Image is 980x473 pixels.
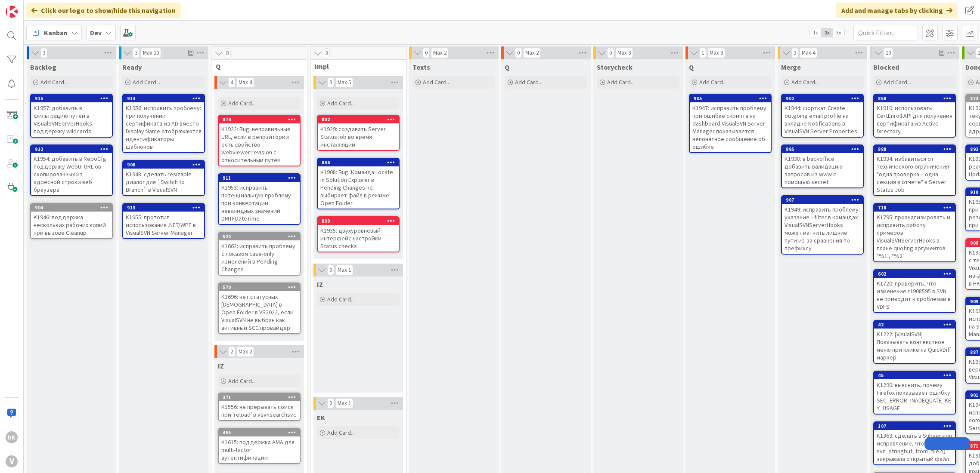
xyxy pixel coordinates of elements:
div: K1922: Bug: неправильные URL, если в репозитории есть свойство webviewer:revision с относительным... [219,123,300,166]
div: 905 [690,95,771,102]
a: 890K1935: двухуровневый интерфейс настройки Status checks [317,216,400,252]
div: 911K1953: исправить потенциальную проблему при конвертации невалидных значений DMTFDateTime [219,174,300,224]
div: 913 [123,204,204,212]
span: 0 [327,265,334,275]
div: 42K1222: [VisualSVN] Показывать контекстное меню при клике на QuickDiff маркер [874,321,955,363]
div: 107 [874,422,955,430]
div: 895 [782,145,863,153]
a: 718K1795: проанализировать и исправить работу примеров VisualSVNServerHooks в плане quoting аргум... [873,203,956,262]
div: 915 [35,95,112,101]
div: 718K1795: проанализировать и исправить работу примеров VisualSVNServerHooks в плане quoting аргум... [874,204,955,261]
span: Q [216,62,296,71]
div: 882 [322,117,399,123]
div: K1363: сделать в Subversion исправление, чтобы svn_stringbuf_from_file2() закрывала открытый файл [874,430,955,464]
div: 888 [874,145,955,153]
div: K1953: исправить потенциальную проблему при конвертации невалидных значений DMTFDateTime [219,182,300,224]
a: 522K1662: исправить проблему с показом case-only изменений в Pending Changes [218,232,301,276]
div: 914 [123,95,204,102]
b: Dev [90,28,102,37]
a: 911K1953: исправить потенциальную проблему при конвертации невалидных значений DMTFDateTime [218,173,301,225]
a: 904K1946: поддержка нескольких рабочих копий при вызове Cleanup [30,203,113,239]
span: 2 [228,347,235,357]
div: K1935: двухуровневый интерфейс настройки Status checks [318,225,399,252]
span: Texts [412,63,430,71]
div: 907K1949: исправить проблему: указание --filter в командах VisualSVNServerHooks может матчить лиш... [782,196,863,254]
div: 455 [219,429,300,436]
div: 906K1948: сделать resizable диалог для `Switch to Branch` в VisualSVN [123,161,204,195]
div: K1908: Bug: Команда Locate in Solution Explorer в Pending Changes не выбирает файл в режиме Open ... [318,166,399,209]
a: 913K1955: прототип использования .NET/WPF в VisualSVN Server Manager [122,203,205,239]
div: 42 [874,321,955,329]
div: 42 [878,322,955,328]
input: Quick Filter... [853,25,918,40]
div: 874 [223,117,300,123]
div: 912 [35,146,112,152]
div: Max 2 [525,51,539,55]
div: K1929: создавать Server Status job во время инсталляции [318,123,399,150]
span: 10 [884,48,893,58]
a: 906K1948: сделать resizable диалог для `Switch to Branch` в VisualSVN [122,160,205,196]
div: K1949: исправить проблему: указание --filter в командах VisualSVNServerHooks может матчить лишние... [782,204,863,254]
div: Max 2 [433,51,447,55]
span: 3 [327,77,334,88]
div: 914 [127,95,204,101]
span: Q [505,63,509,71]
span: Add Card... [791,78,819,86]
div: DK [6,431,18,443]
div: K1720: проверить, что изменение r1908595 в SVN не приводит к проблемам в VDFS [874,278,955,312]
div: 890K1935: двухуровневый интерфейс настройки Status checks [318,217,399,252]
div: 905K1947: исправить проблему: при ошибке скрипта на dashboard VisualSVN Server Manager показывает... [690,95,771,152]
div: 718 [878,205,955,211]
div: K1934: избавиться от технического ограничения "одна проверка – одна секция в отчете" в Server Sta... [874,153,955,195]
a: 905K1947: исправить проблему: при ошибке скрипта на dashboard VisualSVN Server Manager показывает... [689,94,772,153]
span: 2x [821,28,833,37]
div: 856K1908: Bug: Команда Locate in Solution Explorer в Pending Changes не выбирает файл в режиме Op... [318,159,399,209]
div: Max 3 [617,51,631,55]
div: K1946: поддержка нескольких рабочих копий при вызове Cleanup [31,212,112,238]
a: 107K1363: сделать в Subversion исправление, чтобы svn_stringbuf_from_file2() закрывала открытый файл [873,421,956,465]
div: K1795: проанализировать и исправить работу примеров VisualSVNServerHooks в плане quoting аргумент... [874,212,955,261]
div: 570K1696: нет статусных [DEMOGRAPHIC_DATA] в Open Folder в VS2022, если VisualSVN не выбран как а... [219,283,300,333]
span: Add Card... [40,78,68,86]
div: 858 [874,95,955,102]
div: 371 [223,394,300,400]
span: Merge [781,63,801,71]
div: 907 [786,197,863,203]
div: 107 [878,423,955,429]
div: 602K1720: проверить, что изменение r1908595 в SVN не приводит к проблемам в VDFS [874,270,955,312]
div: 895K1938: в backoffice добавить валидацию запросов из www с помощью secret [782,145,863,187]
div: K1957: добавить в фильтрацию путей в VisualSVNServerHooks поддержку wildcards [31,102,112,137]
span: EK [317,413,325,422]
div: 856 [318,159,399,166]
span: IZ [317,280,323,289]
div: K1947: исправить проблему: при ошибке скрипта на dashboard VisualSVN Server Manager показывается ... [690,102,771,152]
span: Add Card... [515,78,543,86]
div: 902K1944: шорткат Create outgoing email profile на вкладке Notifications в VisualSVN Server Prope... [782,95,863,137]
span: Add Card... [884,78,911,86]
div: 522K1662: исправить проблему с показом case-only изменений в Pending Changes [219,233,300,275]
div: 905 [694,95,771,101]
a: 42K1222: [VisualSVN] Показывать контекстное меню при клике на QuickDiff маркер [873,320,956,364]
a: 888K1934: избавиться от технического ограничения "одна проверка – одна секция в отчете" в Server ... [873,144,956,196]
div: 602 [874,270,955,278]
div: V [6,455,18,467]
div: 874 [219,116,300,123]
div: 602 [878,271,955,277]
a: 45K1290: выяснить, почему Firefox показывает ошибку SEC_ERROR_INADEQUATE_KEY_USAGE [873,371,956,415]
div: 902 [786,95,863,101]
div: K1222: [VisualSVN] Показывать контекстное меню при клике на QuickDiff маркер [874,329,955,363]
span: 0 [327,398,334,408]
a: 874K1922: Bug: неправильные URL, если в репозитории есть свойство webviewer:revision с относитель... [218,115,301,166]
span: 4 [228,77,235,88]
span: Blocked [873,63,899,71]
a: 856K1908: Bug: Команда Locate in Solution Explorer в Pending Changes не выбирает файл в режиме Op... [317,158,400,209]
div: 913K1955: прототип использования .NET/WPF в VisualSVN Server Manager [123,204,204,238]
div: 915K1957: добавить в фильтрацию путей в VisualSVNServerHooks поддержку wildcards [31,95,112,137]
div: 890 [318,217,399,225]
div: 913 [127,205,204,211]
div: K1938: в backoffice добавить валидацию запросов из www с помощью secret [782,153,863,187]
div: 911 [223,175,300,181]
div: K1615: поддержка AMA для multi-factor аутентификации [219,436,300,463]
div: 522 [223,233,300,240]
a: 895K1938: в backoffice добавить валидацию запросов из www с помощью secret [781,144,864,188]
